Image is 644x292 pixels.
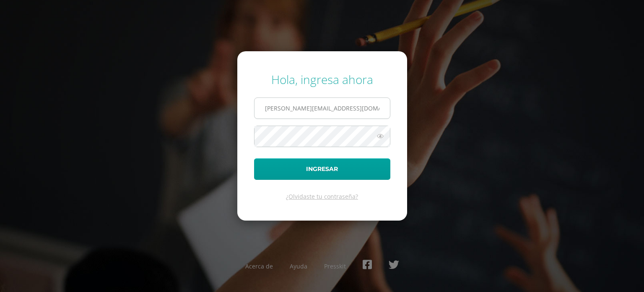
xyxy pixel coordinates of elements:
[245,262,273,270] a: Acerca de
[290,262,307,270] a: Ayuda
[254,98,390,118] input: Correo electrónico o usuario
[286,192,358,200] a: ¿Olvidaste tu contraseña?
[324,262,346,270] a: Presskit
[254,158,390,180] button: Ingresar
[254,71,390,87] div: Hola, ingresa ahora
